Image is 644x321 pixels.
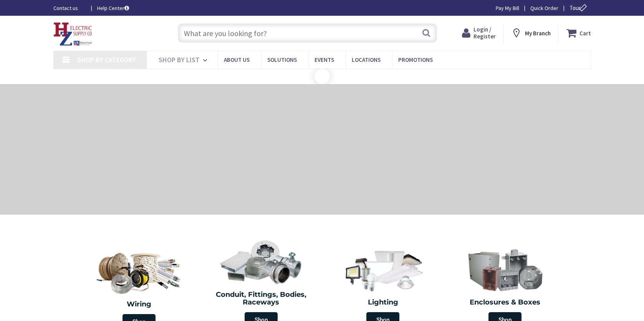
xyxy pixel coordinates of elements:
[530,4,558,12] a: Quick Order
[97,4,129,12] a: Help Center
[224,56,250,63] span: About Us
[159,55,200,64] span: Shop By List
[450,299,560,306] h2: Enclosures & Boxes
[566,26,591,40] a: Cart
[328,299,439,306] h2: Lighting
[178,23,437,43] input: What are you looking for?
[473,26,496,40] span: Login / Register
[579,26,591,40] strong: Cart
[496,4,519,12] a: Pay My Bill
[511,26,551,40] div: My Branch
[315,56,334,63] span: Events
[398,56,433,63] span: Promotions
[352,56,381,63] span: Locations
[462,26,496,40] a: Login / Register
[77,55,136,64] span: Shop By Category
[570,4,589,12] span: Tour
[82,301,197,308] h2: Wiring
[53,4,85,12] a: Contact us
[53,22,93,46] img: HZ Electric Supply
[525,30,551,37] strong: My Branch
[206,291,316,306] h2: Conduit, Fittings, Bodies, Raceways
[267,56,297,63] span: Solutions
